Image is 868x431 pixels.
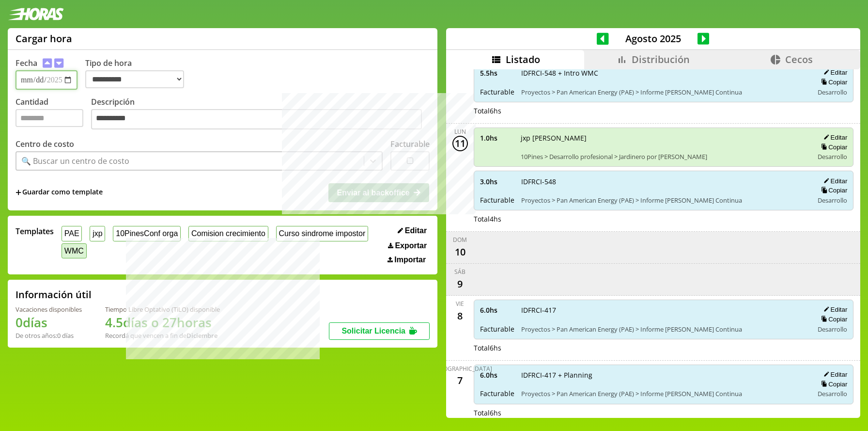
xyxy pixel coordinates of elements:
span: IDFRCI-548 [521,177,807,186]
span: Facturable [480,87,514,96]
span: Importar [394,255,426,264]
label: Facturable [390,139,430,149]
span: Desarrollo [818,88,847,96]
span: Proyectos > Pan American Energy (PAE) > Informe [PERSON_NAME] Continua [521,325,807,334]
button: Solicitar Licencia [329,322,430,340]
label: Centro de costo [15,139,74,149]
span: jxp [PERSON_NAME] [521,133,807,143]
span: 10Pines > Desarrollo profesional > Jardinero por [PERSON_NAME] [521,152,807,161]
span: 6.0 hs [480,370,514,380]
button: Comision crecimiento [188,226,268,241]
h2: Información útil [15,288,92,301]
span: Solicitar Licencia [341,327,405,335]
button: Copiar [818,315,847,323]
div: dom [453,236,467,244]
button: Copiar [818,380,847,388]
div: [DEMOGRAPHIC_DATA] [428,365,492,373]
div: Vacaciones disponibles [15,305,82,314]
div: Total 4 hs [474,214,854,223]
button: jxp [90,226,105,241]
div: Total 6 hs [474,408,854,417]
span: 3.0 hs [480,177,514,186]
span: Desarrollo [818,152,847,161]
div: 10 [452,244,468,259]
h1: 4.5 días o 27 horas [105,314,220,331]
button: Curso sindrome impostor [276,226,368,241]
div: Total 6 hs [474,343,854,352]
span: 5.5 hs [480,68,514,78]
span: Cecos [785,53,813,66]
span: Editar [405,226,427,235]
div: lun [454,128,466,136]
button: Copiar [818,78,847,86]
span: IDFRCI-548 + Intro WMC [521,68,807,78]
span: Listado [506,53,540,66]
button: Editar [821,305,847,314]
div: 🔍 Buscar un centro de costo [21,156,129,166]
h1: 0 días [15,314,82,331]
div: Recordá que vencen a fin de [105,331,220,340]
button: Copiar [818,143,847,151]
div: 9 [452,276,468,291]
button: Editar [821,177,847,185]
span: Desarrollo [818,325,847,334]
span: Exportar [395,241,427,250]
div: vie [456,300,464,308]
span: Agosto 2025 [609,32,697,45]
span: Proyectos > Pan American Energy (PAE) > Informe [PERSON_NAME] Continua [521,196,807,205]
span: Facturable [480,324,514,334]
button: Copiar [818,186,847,194]
textarea: Descripción [91,109,422,129]
span: 1.0 hs [480,133,514,143]
span: Proyectos > Pan American Energy (PAE) > Informe [PERSON_NAME] Continua [521,88,807,96]
span: IDFRCI-417 [521,305,807,315]
span: +Guardar como template [15,187,103,198]
button: Editar [821,370,847,379]
span: Distribución [632,53,690,66]
div: sáb [454,268,465,276]
label: Tipo de hora [85,58,192,90]
img: logotipo [8,8,64,20]
label: Fecha [15,58,37,68]
input: Cantidad [15,109,83,127]
button: Exportar [385,241,430,251]
div: Total 6 hs [474,106,854,115]
label: Cantidad [15,96,91,132]
span: 6.0 hs [480,305,514,315]
button: WMC [62,243,87,258]
span: Facturable [480,195,514,205]
span: Templates [15,226,54,237]
div: 8 [452,308,468,323]
div: Tiempo Libre Optativo (TiLO) disponible [105,305,220,314]
div: De otros años: 0 días [15,331,82,340]
div: scrollable content [446,69,860,416]
span: Proyectos > Pan American Energy (PAE) > Informe [PERSON_NAME] Continua [521,389,807,398]
div: 7 [452,373,468,388]
b: Diciembre [186,331,217,340]
span: IDFRCI-417 + Planning [521,370,807,380]
div: 11 [452,136,468,151]
select: Tipo de hora [85,70,184,88]
button: PAE [62,226,82,241]
h1: Cargar hora [15,32,72,45]
span: Facturable [480,389,514,398]
span: + [15,187,21,198]
button: Editar [395,226,430,236]
span: Desarrollo [818,196,847,205]
button: Editar [821,68,847,77]
span: Desarrollo [818,389,847,398]
button: Editar [821,133,847,142]
label: Descripción [91,96,430,132]
button: 10PinesConf orga [113,226,181,241]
